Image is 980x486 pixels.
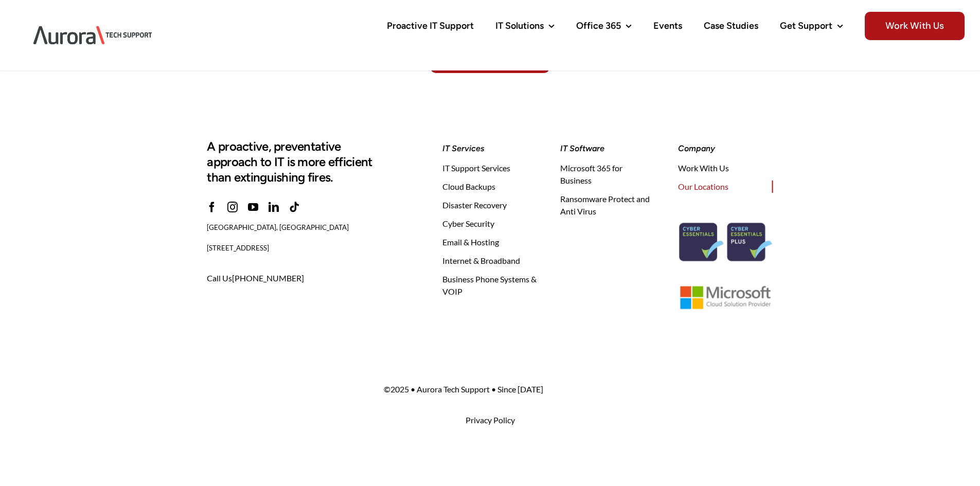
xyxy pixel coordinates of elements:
[678,162,773,174] a: Work With Us
[442,162,510,174] span: IT Support Services
[442,218,494,230] span: Cyber Security
[560,143,655,154] h6: IT Software
[207,202,217,212] a: facebook
[495,21,544,30] span: IT Solutions
[865,12,965,40] span: Work With Us
[442,273,538,298] a: Business Phone Systems & VOIP
[442,162,538,298] nav: Global Footer - Services
[442,162,538,174] a: IT Support Services
[207,223,349,231] span: [GEOGRAPHIC_DATA], [GEOGRAPHIC_DATA]
[780,21,832,30] span: Get Support
[442,255,520,267] span: Internet & Broadband
[442,199,538,211] a: Disaster Recovery
[442,236,538,248] a: Email & Hosting
[442,218,538,230] a: Cyber Security
[704,21,758,30] span: Case Studies
[248,202,258,212] a: youtube
[289,202,299,212] a: tiktok
[653,21,682,30] span: Events
[269,202,279,212] a: linkedin
[15,8,170,62] img: Aurora Tech Support Logo
[678,207,773,217] a: cyber-essentials-security-iasme-certification
[442,236,499,248] span: Email & Hosting
[227,202,238,212] a: instagram
[442,181,538,193] a: Cloud Backups
[560,193,655,218] a: Ransomware Protect and Anti Virus
[387,21,474,30] span: Proactive IT Support
[576,21,621,30] span: Office 365
[560,162,655,187] a: Microsoft 365 for Business
[466,415,515,425] a: Privacy Policy
[207,270,386,286] p: Call Us
[678,162,729,174] span: Work With Us
[442,255,538,267] a: Internet & Broadband
[384,381,597,398] p: © 2025 • Aurora Tech Support • Since [DATE]
[207,244,269,252] span: [STREET_ADDRESS]
[678,181,728,193] span: Our Locations
[442,199,507,211] span: Disaster Recovery
[442,143,538,154] h6: IT Services
[678,162,773,195] nav: Global Footer - Company
[678,284,773,312] img: Microsoft-CSP
[560,162,655,218] nav: Global Footer - Software
[232,273,304,283] a: [PHONE_NUMBER]
[678,208,773,276] img: Home 8
[678,143,773,154] h6: Company
[207,139,386,186] h3: A proactive, preventative approach to IT is more efficient than extinguishing fires.
[678,181,773,193] a: Our Locations
[442,181,495,193] span: Cloud Backups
